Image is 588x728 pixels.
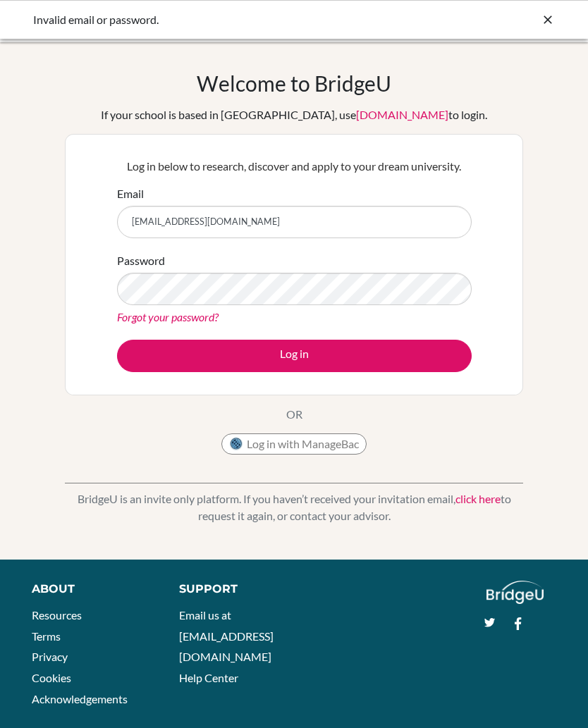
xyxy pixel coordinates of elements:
[32,608,82,622] a: Resources
[486,581,544,604] img: logo_white@2x-f4f0deed5e89b7ecb1c2cc34c3e3d731f90f0f143d5ea2071677605dd97b5244.png
[117,158,472,175] p: Log in below to research, discover and apply to your dream university.
[101,106,487,123] div: If your school is based in [GEOGRAPHIC_DATA], use to login.
[32,629,61,643] a: Terms
[32,692,128,705] a: Acknowledgements
[117,310,219,323] a: Forgot your password?
[33,11,343,28] div: Invalid email or password.
[117,185,144,202] label: Email
[117,340,472,372] button: Log in
[32,581,147,598] div: About
[221,433,367,455] button: Log in with ManageBac
[455,492,501,505] a: click here
[356,108,448,121] a: [DOMAIN_NAME]
[179,671,238,684] a: Help Center
[179,608,274,663] a: Email us at [EMAIL_ADDRESS][DOMAIN_NAME]
[179,581,282,598] div: Support
[32,671,71,684] a: Cookies
[286,406,302,423] p: OR
[65,491,523,524] p: BridgeU is an invite only platform. If you haven’t received your invitation email, to request it ...
[197,70,391,96] h1: Welcome to BridgeU
[117,252,165,269] label: Password
[32,650,68,663] a: Privacy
